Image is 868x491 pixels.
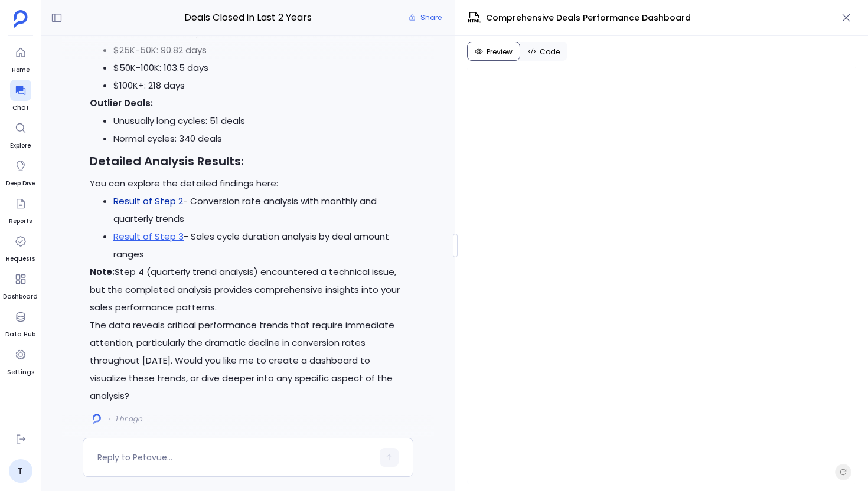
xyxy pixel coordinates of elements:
a: Settings [7,344,34,377]
span: Explore [10,141,31,150]
span: Settings [7,368,34,377]
span: Code [540,47,560,57]
li: - Conversion rate analysis with monthly and quarterly trends [113,192,406,228]
span: Comprehensive Deals Performance Dashboard [486,12,691,24]
button: Share [402,9,449,26]
span: Share [420,13,442,22]
span: Chat [10,103,31,113]
a: Home [10,42,31,75]
span: Requests [6,254,35,264]
p: Step 4 (quarterly trend analysis) encountered a technical issue, but the completed analysis provi... [90,263,406,316]
span: Data Hub [5,330,35,339]
a: Reports [9,193,32,226]
p: The data reveals critical performance trends that require immediate attention, particularly the d... [90,316,406,405]
button: Preview [467,42,520,61]
a: Dashboard [3,269,38,302]
span: Preview [487,47,513,57]
li: $50K-100K: 103.5 days [113,59,406,77]
li: Unusually long cycles: 51 deals [113,112,406,130]
strong: Note: [90,266,115,278]
span: Dashboard [3,292,38,302]
li: $100K+: 218 days [113,77,406,94]
a: Deep Dive [6,155,35,188]
strong: Detailed Analysis Results: [90,153,244,169]
a: Requests [6,231,35,264]
span: Home [10,66,31,75]
a: Chat [10,80,31,113]
p: You can explore the detailed findings here: [90,175,406,192]
a: Result of Step 2 [113,195,183,207]
a: Result of Step 3 [113,230,184,243]
button: Code [520,42,567,61]
span: Reports [9,217,32,226]
li: - Sales cycle duration analysis by deal amount ranges [113,228,406,263]
span: Deals Closed in Last 2 Years [135,10,362,25]
li: Normal cycles: 340 deals [113,130,406,148]
a: T [9,459,32,483]
a: Explore [10,117,31,150]
iframe: Sandpack Preview [467,66,856,485]
a: Data Hub [5,306,35,339]
img: logo [93,414,101,425]
span: Deep Dive [6,179,35,188]
strong: Outlier Deals: [90,97,153,109]
img: petavue logo [14,10,28,28]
